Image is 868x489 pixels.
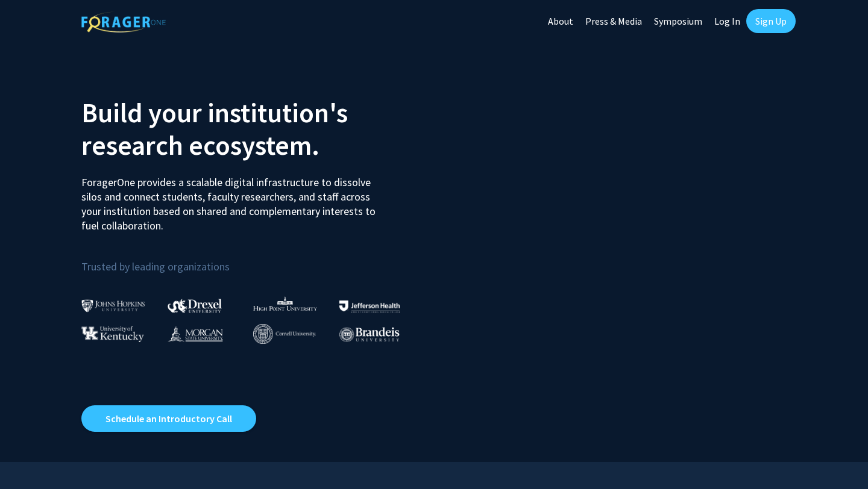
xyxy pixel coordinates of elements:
img: High Point University [253,296,317,311]
p: Trusted by leading organizations [81,243,425,276]
p: ForagerOne provides a scalable digital infrastructure to dissolve silos and connect students, fac... [81,166,384,233]
img: Johns Hopkins University [81,299,145,312]
h2: Build your institution's research ecosystem. [81,96,425,161]
img: University of Kentucky [81,326,144,342]
img: Thomas Jefferson University [339,301,400,312]
a: Opens in a new tab [81,405,256,432]
img: Morgan State University [168,326,223,341]
img: ForagerOne Logo [81,11,166,33]
img: Cornell University [253,324,316,344]
a: Sign Up [746,9,796,33]
img: Brandeis University [339,327,400,342]
img: Drexel University [168,299,222,313]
